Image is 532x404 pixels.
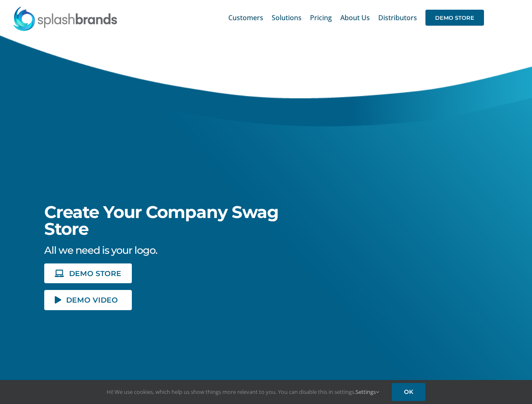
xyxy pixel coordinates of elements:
[44,263,132,283] a: DEMO STORE
[44,244,157,256] span: All we need is your logo.
[44,202,278,239] span: Create Your Company Swag Store
[69,270,121,277] span: DEMO STORE
[392,383,425,401] a: OK
[340,14,370,21] span: About Us
[228,14,263,21] span: Customers
[356,388,379,396] a: Settings
[228,4,484,31] nav: Main Menu
[66,296,118,303] span: DEMO VIDEO
[425,4,484,31] a: DEMO STORE
[310,4,332,31] a: Pricing
[425,10,484,26] span: DEMO STORE
[107,388,379,396] span: Hi! We use cookies, which help us show things more relevant to you. You can disable this in setti...
[378,4,417,31] a: Distributors
[272,14,302,21] span: Solutions
[228,4,263,31] a: Customers
[13,6,118,31] img: SplashBrands.com Logo
[378,14,417,21] span: Distributors
[310,14,332,21] span: Pricing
